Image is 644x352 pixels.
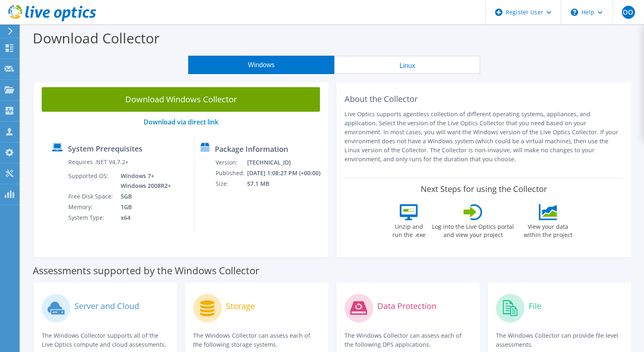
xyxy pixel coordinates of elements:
label: Download Collector [33,29,160,47]
label: Log into the Live Optics portal and view your project [432,220,514,239]
td: x64 [115,212,173,223]
label: Storage [226,302,255,310]
p: The Windows Collector can assess each of the following DPS applications. [345,331,471,349]
label: Data Protection [377,302,437,310]
td: Windows 7+ Windows 2008R2+ [115,171,173,191]
td: 5GB [115,191,173,202]
p: Live Optics supports agentless collection of different operating systems, appliances, and applica... [345,110,623,164]
td: Size: [215,178,247,189]
label: View your data within the project [518,220,577,239]
p: The Windows Collector can assess each of the following storage systems. [193,331,320,349]
a: Download Windows Collector [42,87,320,112]
td: Published: [215,168,247,178]
svg: \n [571,9,578,16]
p: The Windows Collector can provide file level assessments. [496,331,623,349]
td: System Type: [68,212,115,223]
a: Download via direct link [144,117,218,126]
button: Windows [188,56,334,74]
p: The Windows Collector supports all of the Live Optics compute and cloud assessments. [42,331,169,349]
td: 57.1 MB [247,178,324,189]
td: Memory: [68,202,115,212]
label: Server and Cloud [74,302,139,310]
label: Requires .NET V4.7.2+ [68,158,128,166]
label: Package Information [215,145,288,153]
label: File [529,302,541,310]
td: Supported OS: [68,171,115,191]
h2: About the Collector [345,94,623,104]
td: [DATE] 1:08:27 PM (+00:00) [247,168,324,178]
button: Linux [334,56,480,74]
label: Assessments supported by the Windows Collector [33,266,259,275]
td: Version: [215,157,247,168]
label: Unzip and run the .exe [390,220,428,239]
td: Free Disk Space: [68,191,115,202]
span: OO [622,6,635,19]
td: [TECHNICAL_ID] [247,157,324,168]
td: 1GB [115,202,173,212]
label: Next Steps for using the Collector [421,184,547,194]
label: System Prerequisites [68,144,142,153]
